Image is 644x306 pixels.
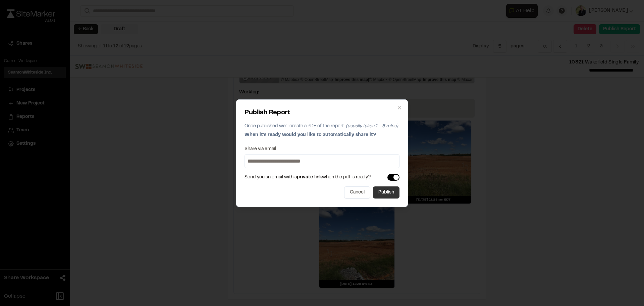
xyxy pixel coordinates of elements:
button: Cancel [344,186,370,199]
span: (usually takes 1 - 5 mins) [346,124,398,128]
label: Share via email [245,147,276,151]
span: private link [297,175,322,179]
span: When it's ready would you like to automatically share it? [245,133,376,137]
button: Publish [373,186,399,199]
p: Once published we'll create a PDF of the report. [245,123,399,130]
span: Send you an email with a when the pdf is ready? [245,174,371,181]
h2: Publish Report [245,108,399,118]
